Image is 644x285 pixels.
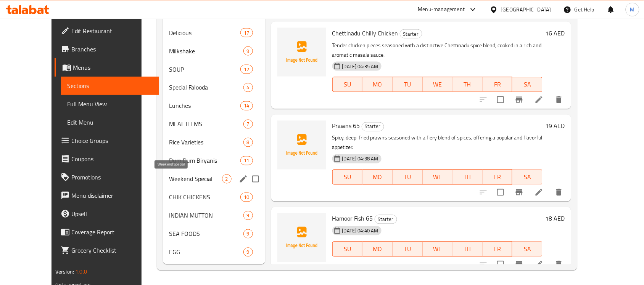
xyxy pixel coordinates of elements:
span: TU [396,172,420,183]
div: items [240,28,253,37]
span: SU [336,244,360,255]
p: Tender chicken pieces seasoned with a distinctive Chettinadu spice blend, cooked in a rich and ar... [332,41,543,60]
span: Coupons [71,154,153,163]
span: 1.0.0 [75,267,87,277]
span: 2 [222,176,231,183]
button: FR [483,242,513,257]
button: delete [550,91,568,109]
span: Menus [73,63,153,72]
div: [GEOGRAPHIC_DATA] [501,5,551,14]
button: TH [452,77,483,92]
a: Branches [55,40,159,58]
button: TU [393,170,423,185]
span: Starter [400,30,422,38]
span: Dum Dum Biryanis [169,156,240,165]
span: SU [336,79,360,90]
span: Choice Groups [71,136,153,145]
a: Edit menu item [535,188,544,197]
span: Chettinadu Chilly Chicken [332,27,398,39]
button: TH [452,242,483,257]
span: MO [365,172,390,183]
span: Full Menu View [67,99,153,109]
span: Starter [375,215,397,224]
button: delete [550,183,568,202]
div: CHIK CHICKENS10 [163,188,265,207]
span: Weekend Special [169,175,222,184]
img: Hamoor Fish 65 [277,213,326,262]
span: [DATE] 04:38 AM [339,155,382,163]
span: Delicious [169,28,240,37]
div: items [243,46,253,56]
a: Edit menu item [535,260,544,269]
a: Upsell [55,205,159,223]
span: EGG [169,248,243,257]
span: Special Falooda [169,83,243,92]
button: WE [423,170,453,185]
h6: 18 AED [546,213,565,224]
button: SA [512,77,543,92]
div: items [240,65,253,74]
button: WE [423,242,453,257]
button: SU [332,77,363,92]
button: MO [362,242,393,257]
span: 9 [244,212,253,219]
span: 14 [241,102,252,110]
a: Promotions [55,168,159,186]
span: 12 [241,66,252,73]
span: 7 [244,121,253,128]
a: Coverage Report [55,223,159,241]
div: items [240,101,253,110]
div: items [243,83,253,92]
span: FR [486,79,510,90]
span: Rice Varieties [169,138,243,147]
div: Delicious17 [163,24,265,42]
span: Coverage Report [71,227,153,237]
a: Coupons [55,150,159,168]
a: Menus [55,58,159,77]
button: FR [483,170,513,185]
div: Menu-management [418,5,465,14]
button: SU [332,242,363,257]
span: Edit Restaurant [71,26,153,35]
span: Grocery Checklist [71,246,153,255]
div: SOUP [169,65,240,74]
p: Spicy, deep-fried prawns seasoned with a fiery blend of spices, offering a popular and flavorful ... [332,133,543,152]
div: Lunches [169,101,240,110]
div: items [243,120,253,129]
div: SEA FOODS9 [163,225,265,243]
a: Edit menu item [535,95,544,104]
div: items [243,211,253,220]
div: MEAL ITEMS [169,120,243,129]
span: Sections [67,81,153,90]
div: Rice Varieties8 [163,133,265,152]
span: TH [456,79,480,90]
div: INDIAN MUTTON9 [163,207,265,225]
div: items [240,193,253,202]
span: TH [456,244,480,255]
span: Branches [71,45,153,54]
span: 11 [241,157,252,165]
span: Hamoor Fish 65 [332,213,373,224]
div: Weekend Special2edit [163,170,265,188]
button: SA [512,242,543,257]
button: FR [483,77,513,92]
span: 9 [244,249,253,256]
span: 10 [241,194,252,201]
span: TU [396,79,420,90]
div: items [243,138,253,147]
div: Dum Dum Biryanis11 [163,152,265,170]
div: Milkshake [169,46,243,56]
span: WE [426,244,450,255]
span: SEA FOODS [169,229,243,239]
span: Starter [362,122,384,131]
a: Sections [61,77,159,95]
span: TH [456,172,480,183]
span: WE [426,79,450,90]
button: Branch-specific-item [510,183,528,202]
div: items [243,248,253,257]
span: SU [336,172,360,183]
div: SOUP12 [163,60,265,78]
